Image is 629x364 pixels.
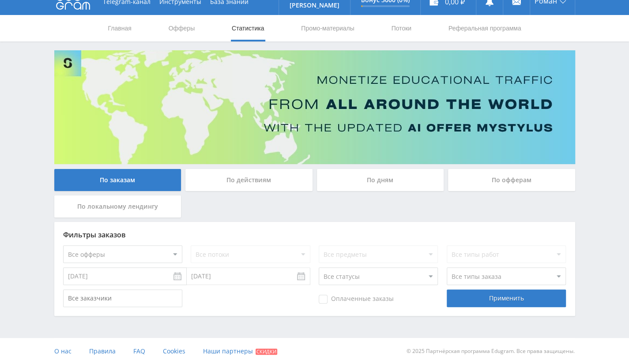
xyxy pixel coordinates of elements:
span: Оплаченные заказы [319,295,394,304]
div: По локальному лендингу [54,195,181,218]
a: Потоки [390,15,412,41]
span: Наши партнеры [203,347,253,355]
span: Скидки [256,349,277,355]
a: Офферы [168,15,196,41]
div: Применить [447,289,566,307]
span: О нас [54,347,72,355]
img: Banner [54,50,575,164]
a: Главная [107,15,132,41]
span: Правила [89,347,116,355]
a: Статистика [231,15,265,41]
span: Cookies [163,347,185,355]
div: По офферам [448,169,575,191]
p: [PERSON_NAME] [290,2,339,9]
span: FAQ [133,347,145,355]
div: По дням [317,169,444,191]
div: По действиям [185,169,313,191]
input: Все заказчики [63,289,182,307]
a: Реферальная программа [448,15,522,41]
div: Фильтры заказов [63,231,566,239]
div: По заказам [54,169,181,191]
a: Промо-материалы [300,15,355,41]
